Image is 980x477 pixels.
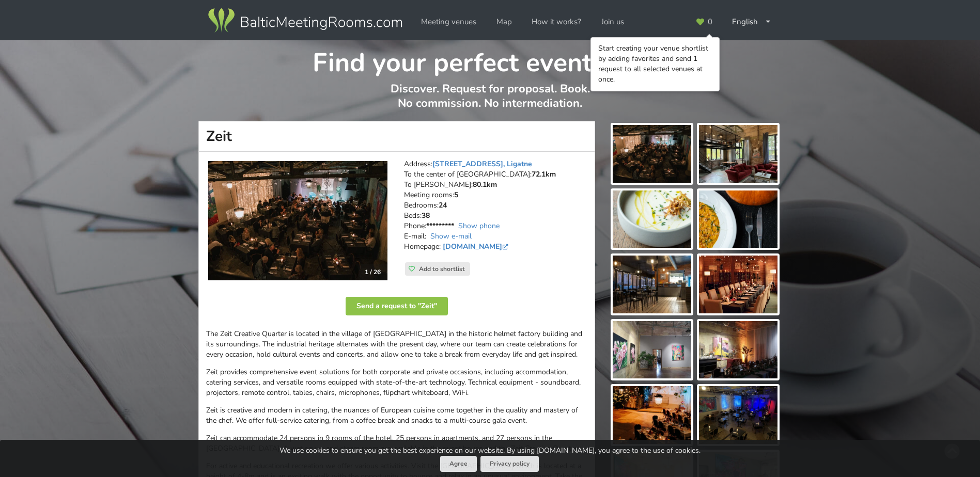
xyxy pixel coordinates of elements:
[443,242,510,251] a: [DOMAIN_NAME]
[206,405,587,426] p: Zeit is creative and modern in catering, the nuances of European cuisine come together in the qua...
[699,321,777,379] img: Zeit | Ligatne | Event place - gallery picture
[725,12,779,32] div: English
[458,221,500,231] a: Show phone
[422,211,430,220] strong: 38
[346,297,448,315] button: Send a request to "Zeit"
[708,18,712,26] span: 0
[359,264,387,280] div: 1 / 26
[489,12,519,32] a: Map
[473,180,497,189] strong: 80.1km
[206,6,404,35] img: Baltic Meeting Rooms
[419,265,465,273] span: Add to shortlist
[414,12,484,32] a: Meeting venues
[613,125,691,183] img: Zeit | Ligatne | Event place - gallery picture
[439,200,447,210] strong: 24
[613,190,691,248] img: Zeit | Ligatne | Event place - gallery picture
[613,256,691,313] img: Zeit | Ligatne | Event place - gallery picture
[524,12,588,32] a: How it works?
[404,159,587,262] address: Address: To the center of [GEOGRAPHIC_DATA]: To [PERSON_NAME]: Meeting rooms: Bedrooms: Beds: Pho...
[430,231,472,241] a: Show e-mail
[199,82,781,121] p: Discover. Request for proposal. Book. No commission. No intermediation.
[208,161,387,280] img: Industrial-style space | Ligatne | Zeit
[699,190,777,248] img: Zeit | Ligatne | Event place - gallery picture
[699,256,777,313] img: Zeit | Ligatne | Event place - gallery picture
[432,159,532,169] a: [STREET_ADDRESS], Ligatne
[532,169,556,179] strong: 72.1km
[198,121,595,152] h1: Zeit
[440,456,477,472] button: Agree
[613,321,691,379] img: Zeit | Ligatne | Event place - gallery picture
[699,125,777,183] img: Zeit | Ligatne | Event place - gallery picture
[454,190,458,200] strong: 5
[208,161,387,280] a: Industrial-style space | Ligatne | Zeit 1 / 26
[598,43,712,85] div: Start creating your venue shortlist by adding favorites and send 1 request to all selected venues...
[699,386,777,444] img: Zeit | Ligatne | Event place - gallery picture
[480,456,539,472] a: Privacy policy
[206,433,587,454] p: Zeit can accommodate 24 persons in 9 rooms of the hotel, 25 persons in apartments, and 27 persons...
[199,40,781,79] h1: Find your perfect event space
[613,386,691,444] img: Zeit | Ligatne | Event place - gallery picture
[206,367,587,398] p: Zeit provides comprehensive event solutions for both corporate and private occasions, including a...
[206,329,587,360] p: The Zeit Creative Quarter is located in the village of [GEOGRAPHIC_DATA] in the historic helmet f...
[594,12,631,32] a: Join us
